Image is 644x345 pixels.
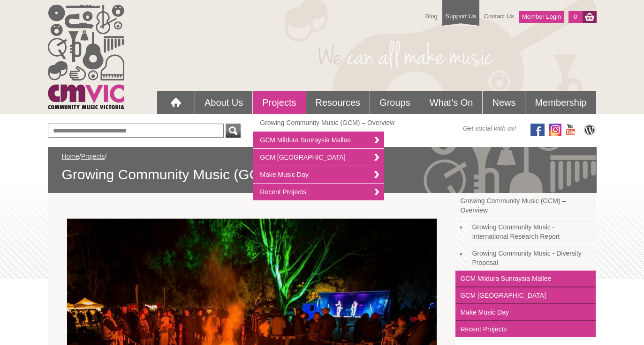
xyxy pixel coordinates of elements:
span: Get social with us! [463,124,516,133]
a: GCM Mildura Sunraysia Mallee [253,132,384,149]
a: Resources [306,91,370,114]
a: Groups [370,91,420,114]
a: Membership [525,91,596,114]
span: Growing Community Music (GCM) – Overview [62,166,583,184]
a: GCM [GEOGRAPHIC_DATA] [253,149,384,166]
div: / / [62,152,583,184]
a: Growing Community Music (GCM) – Overview [253,114,384,132]
a: Projects [253,91,305,114]
a: Contact Us [479,8,519,24]
a: GCM Mildura Sunraysia Mallee [455,271,596,287]
a: 0 [568,11,582,23]
a: Recent Projects [455,321,596,337]
img: CMVic Blog [583,124,597,136]
a: Make Music Day [253,166,384,184]
a: About Us [195,91,252,114]
a: GCM [GEOGRAPHIC_DATA] [455,287,596,304]
a: Blog [421,8,442,24]
a: News [483,91,525,114]
a: Home [62,153,79,160]
img: icon-instagram.png [549,124,561,136]
img: cmvic_logo.png [48,5,124,109]
a: Growing Community Music (GCM) – Overview [455,193,596,219]
a: Recent Projects [253,184,384,200]
a: Make Music Day [455,304,596,321]
a: Growing Community Music - International Research Report [467,219,596,245]
a: Projects [81,153,105,160]
a: Growing Community Music - Diversity Proposal [467,245,596,271]
a: Member Login [519,11,564,23]
a: What's On [420,91,483,114]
